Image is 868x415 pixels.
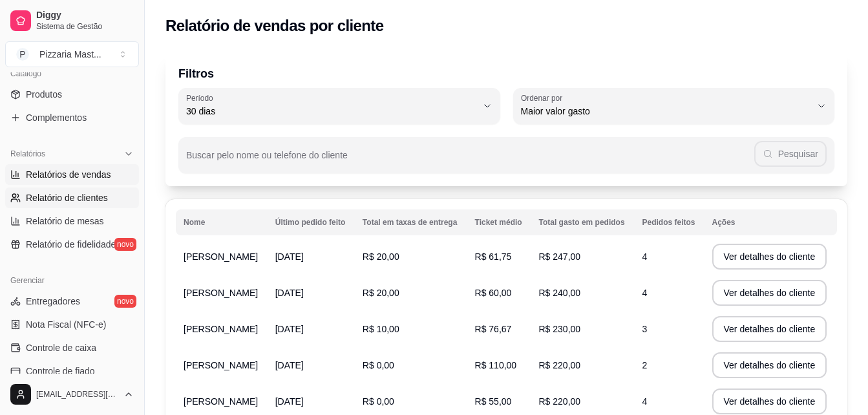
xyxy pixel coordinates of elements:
[26,215,104,228] span: Relatório de mesas
[642,360,648,370] span: 2
[186,105,477,118] span: 30 dias
[712,388,827,414] button: Ver detalhes do cliente
[475,360,517,370] span: R$ 110,00
[26,295,80,308] span: Entregadores
[36,21,134,32] span: Sistema de Gestão
[475,251,512,262] span: R$ 61,75
[184,396,258,407] span: [PERSON_NAME]
[5,63,139,84] div: Catálogo
[39,48,101,61] div: Pizzaria Mast ...
[538,360,580,370] span: R$ 220,00
[642,324,648,334] span: 3
[275,360,304,370] span: [DATE]
[363,360,394,370] span: R$ 0,00
[5,107,139,128] a: Complementos
[184,324,258,334] span: [PERSON_NAME]
[704,209,837,235] th: Ações
[26,318,106,331] span: Nota Fiscal (NFC-e)
[5,84,139,105] a: Produtos
[26,191,108,204] span: Relatório de clientes
[5,187,139,208] a: Relatório de clientes
[5,291,139,312] a: Entregadoresnovo
[184,288,258,298] span: [PERSON_NAME]
[10,149,45,159] span: Relatórios
[5,314,139,335] a: Nota Fiscal (NFC-e)
[268,209,355,235] th: Último pedido feito
[642,288,648,298] span: 4
[26,168,111,181] span: Relatórios de vendas
[26,88,62,101] span: Produtos
[475,324,512,334] span: R$ 76,67
[363,288,399,298] span: R$ 20,00
[36,10,134,21] span: Diggy
[26,365,95,378] span: Controle de fiado
[475,288,512,298] span: R$ 60,00
[521,92,567,103] label: Ordenar por
[5,234,139,255] a: Relatório de fidelidadenovo
[467,209,531,235] th: Ticket médio
[531,209,634,235] th: Total gasto em pedidos
[635,209,704,235] th: Pedidos feitos
[5,379,139,410] button: [EMAIL_ADDRESS][DOMAIN_NAME]
[363,251,399,262] span: R$ 20,00
[36,389,118,399] span: [EMAIL_ADDRESS][DOMAIN_NAME]
[275,288,304,298] span: [DATE]
[538,251,580,262] span: R$ 247,00
[186,92,217,103] label: Período
[712,352,827,378] button: Ver detalhes do cliente
[26,341,96,354] span: Controle de caixa
[5,337,139,358] a: Controle de caixa
[26,238,116,251] span: Relatório de fidelidade
[5,41,139,67] button: Select a team
[712,280,827,306] button: Ver detalhes do cliente
[178,65,834,83] p: Filtros
[5,270,139,291] div: Gerenciar
[165,16,384,36] h2: Relatório de vendas por cliente
[538,396,580,407] span: R$ 220,00
[178,88,500,124] button: Período30 dias
[176,209,268,235] th: Nome
[363,396,394,407] span: R$ 0,00
[355,209,467,235] th: Total em taxas de entrega
[712,316,827,342] button: Ver detalhes do cliente
[5,361,139,381] a: Controle de fiado
[521,105,812,118] span: Maior valor gasto
[275,324,304,334] span: [DATE]
[184,360,258,370] span: [PERSON_NAME]
[26,111,87,124] span: Complementos
[642,251,648,262] span: 4
[186,154,754,167] input: Buscar pelo nome ou telefone do cliente
[275,396,304,407] span: [DATE]
[475,396,512,407] span: R$ 55,00
[513,88,835,124] button: Ordenar porMaior valor gasto
[16,48,29,61] span: P
[5,211,139,231] a: Relatório de mesas
[275,251,304,262] span: [DATE]
[538,324,580,334] span: R$ 230,00
[712,244,827,270] button: Ver detalhes do cliente
[5,164,139,185] a: Relatórios de vendas
[363,324,399,334] span: R$ 10,00
[184,251,258,262] span: [PERSON_NAME]
[5,5,139,36] a: DiggySistema de Gestão
[538,288,580,298] span: R$ 240,00
[642,396,648,407] span: 4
